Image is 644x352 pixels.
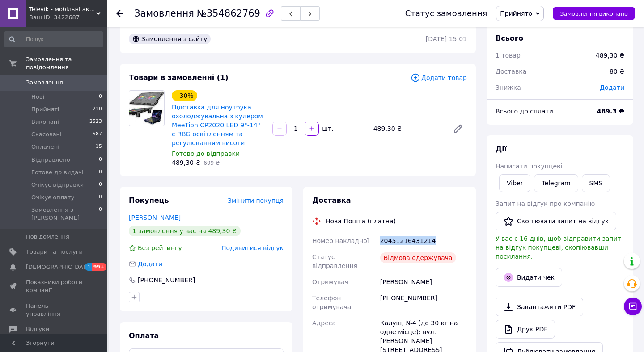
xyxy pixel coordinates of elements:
[312,253,357,269] span: Статус відправлення
[312,196,351,205] span: Доставка
[378,274,469,290] div: [PERSON_NAME]
[380,252,456,263] div: Відмова одержувача
[99,93,102,101] span: 0
[172,150,240,157] span: Готово до відправки
[26,325,49,333] span: Відгуки
[496,163,562,170] span: Написати покупцеві
[93,130,102,138] span: 587
[496,34,523,42] span: Всього
[604,62,630,81] div: 80 ₴
[312,237,369,244] span: Номер накладної
[197,8,260,19] span: №354862769
[31,168,84,176] span: Готове до видачі
[172,104,263,147] a: Підставка для ноутбука охолоджувальна з кулером MeeTion CP2020 LED 9"-14" c RBG освітленням та ре...
[496,235,621,260] span: У вас є 16 днів, щоб відправити запит на відгук покупцеві, скопіювавши посилання.
[203,160,220,166] span: 699 ₴
[370,122,445,135] div: 489,30 ₴
[26,302,83,318] span: Панель управління
[600,84,624,91] span: Додати
[172,159,200,166] span: 489,30 ₴
[85,263,92,271] span: 1
[26,278,83,294] span: Показники роботи компанії
[129,91,164,126] img: Підставка для ноутбука охолоджувальна з кулером MeeTion CP2020 LED 9"-14" c RBG освітленням та ре...
[553,7,635,20] button: Замовлення виконано
[496,108,553,115] span: Всього до сплати
[323,217,398,226] div: Нова Пошта (платна)
[534,174,578,192] a: Telegram
[99,206,102,222] span: 0
[496,268,562,287] button: Видати чек
[99,193,102,201] span: 0
[29,5,96,13] span: Televik - мобільні аксесуари та гаджети
[89,118,102,126] span: 2523
[134,8,194,19] span: Замовлення
[26,233,69,241] span: Повідомлення
[496,84,521,91] span: Знижка
[500,10,532,17] span: Прийнято
[449,120,467,138] a: Редагувати
[129,34,211,44] div: Замовлення з сайту
[496,68,526,75] span: Доставка
[137,276,196,285] div: [PHONE_NUMBER]
[378,233,469,249] div: 20451216431214
[116,9,123,18] div: Повернутися назад
[496,298,583,316] a: Завантажити PDF
[496,200,595,207] span: Запит на відгук про компанію
[99,181,102,189] span: 0
[138,260,162,268] span: Додати
[129,196,169,205] span: Покупець
[496,52,521,59] span: 1 товар
[31,193,74,201] span: Очікує оплату
[138,244,182,251] span: Без рейтингу
[31,206,99,222] span: Замовлення з [PERSON_NAME]
[129,226,241,236] div: 1 замовлення у вас на 489,30 ₴
[31,93,44,101] span: Нові
[378,290,469,315] div: [PHONE_NUMBER]
[496,212,616,230] button: Скопіювати запит на відгук
[312,278,348,285] span: Отримувач
[496,145,507,153] span: Дії
[411,73,467,83] span: Додати товар
[31,181,84,189] span: Очікує відправки
[26,263,92,271] span: [DEMOGRAPHIC_DATA]
[596,51,624,60] div: 489,30 ₴
[221,244,284,251] span: Подивитися відгук
[92,263,107,271] span: 99+
[31,143,59,151] span: Оплачені
[320,124,334,133] div: шт.
[129,214,181,221] a: [PERSON_NAME]
[31,130,62,138] span: Скасовані
[597,108,624,115] b: 489.3 ₴
[312,319,336,327] span: Адреса
[31,105,59,113] span: Прийняті
[129,331,159,340] span: Оплата
[624,298,642,315] button: Чат з покупцем
[228,197,284,204] span: Змінити покупця
[129,73,229,82] span: Товари в замовленні (1)
[26,79,63,87] span: Замовлення
[99,168,102,176] span: 0
[4,31,103,47] input: Пошук
[405,9,487,18] div: Статус замовлення
[31,118,59,126] span: Виконані
[26,55,107,71] span: Замовлення та повідомлення
[426,35,467,42] time: [DATE] 15:01
[31,156,70,164] span: Відправлено
[96,143,102,151] span: 15
[499,174,530,192] a: Viber
[99,156,102,164] span: 0
[560,10,628,17] span: Замовлення виконано
[29,13,107,21] div: Ваш ID: 3422687
[172,90,197,101] div: - 30%
[582,174,610,192] button: SMS
[312,294,351,310] span: Телефон отримувача
[93,105,102,113] span: 210
[26,248,83,256] span: Товари та послуги
[496,320,555,339] a: Друк PDF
